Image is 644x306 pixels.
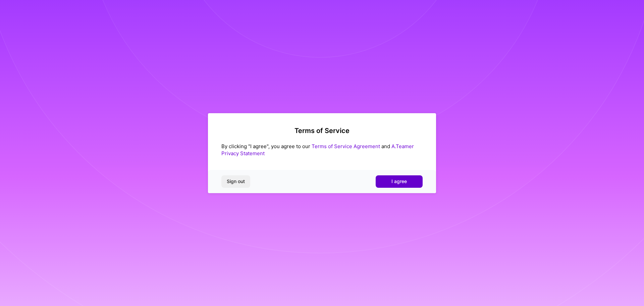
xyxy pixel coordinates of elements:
a: Terms of Service Agreement [312,143,380,149]
h2: Terms of Service [221,127,423,135]
span: Sign out [227,178,245,185]
button: I agree [376,175,423,187]
button: Sign out [221,175,250,187]
span: I agree [391,178,407,185]
div: By clicking "I agree", you agree to our and [221,143,423,157]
